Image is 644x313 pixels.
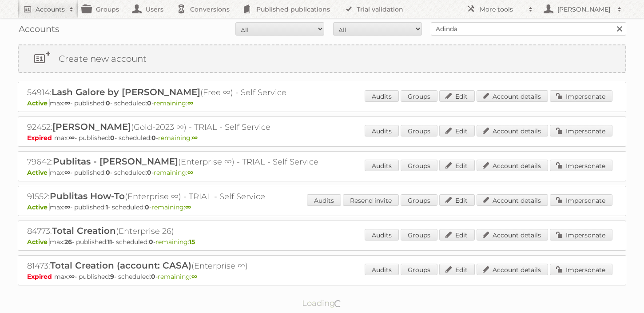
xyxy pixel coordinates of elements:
[27,87,338,98] h2: 54914: (Free ∞) - Self Service
[439,229,475,241] a: Edit
[27,225,338,237] h2: 84773: (Enterprise 26)
[550,194,612,206] a: Impersonate
[50,191,125,201] span: Publitas How-To
[401,264,437,275] a: Groups
[401,194,437,206] a: Groups
[477,229,548,241] a: Account details
[550,229,612,241] a: Impersonate
[185,203,191,211] strong: ∞
[154,99,193,107] span: remaining:
[189,238,195,246] strong: 15
[550,160,612,171] a: Impersonate
[149,238,153,246] strong: 0
[477,160,548,171] a: Account details
[27,99,617,107] p: max: - published: - scheduled: -
[550,125,612,136] a: Impersonate
[439,160,475,171] a: Edit
[365,264,399,275] a: Audits
[64,99,70,107] strong: ∞
[191,273,197,281] strong: ∞
[19,45,625,72] a: Create new account
[155,238,195,246] span: remaining:
[27,203,617,211] p: max: - published: - scheduled: -
[27,260,338,272] h2: 81473: (Enterprise ∞)
[27,134,617,142] p: max: - published: - scheduled: -
[439,194,475,206] a: Edit
[187,99,193,107] strong: ∞
[147,169,151,177] strong: 0
[106,203,108,211] strong: 1
[187,169,193,177] strong: ∞
[365,160,399,171] a: Audits
[307,194,341,206] a: Audits
[401,160,437,171] a: Groups
[27,134,54,142] span: Expired
[64,169,70,177] strong: ∞
[110,134,115,142] strong: 0
[365,90,399,102] a: Audits
[145,203,149,211] strong: 0
[27,169,617,177] p: max: - published: - scheduled: -
[27,169,50,177] span: Active
[439,264,475,275] a: Edit
[27,273,54,281] span: Expired
[274,294,370,312] p: Loading
[550,264,612,275] a: Impersonate
[27,156,338,168] h2: 79642: (Enterprise ∞) - TRIAL - Self Service
[439,90,475,102] a: Edit
[147,99,151,107] strong: 0
[69,273,75,281] strong: ∞
[192,134,198,142] strong: ∞
[343,194,399,206] a: Resend invite
[477,264,548,275] a: Account details
[50,260,191,271] span: Total Creation (account: CASA)
[151,273,155,281] strong: 0
[27,238,50,246] span: Active
[555,5,613,14] h2: [PERSON_NAME]
[477,90,548,102] a: Account details
[64,203,70,211] strong: ∞
[36,5,65,14] h2: Accounts
[401,125,437,136] a: Groups
[158,134,198,142] span: remaining:
[107,238,112,246] strong: 11
[477,194,548,206] a: Account details
[27,273,617,281] p: max: - published: - scheduled: -
[27,99,50,107] span: Active
[53,156,178,167] span: Publitas - [PERSON_NAME]
[365,229,399,241] a: Audits
[27,203,50,211] span: Active
[401,90,437,102] a: Groups
[69,134,75,142] strong: ∞
[27,238,617,246] p: max: - published: - scheduled: -
[106,169,110,177] strong: 0
[52,87,200,97] span: Lash Galore by [PERSON_NAME]
[106,99,110,107] strong: 0
[154,169,193,177] span: remaining:
[439,125,475,136] a: Edit
[365,125,399,136] a: Audits
[151,134,156,142] strong: 0
[64,238,72,246] strong: 26
[52,225,116,236] span: Total Creation
[27,191,338,202] h2: 91552: (Enterprise ∞) - TRIAL - Self Service
[151,203,191,211] span: remaining:
[480,5,524,14] h2: More tools
[27,121,338,133] h2: 92452: (Gold-2023 ∞) - TRIAL - Self Service
[52,121,131,132] span: [PERSON_NAME]
[110,273,114,281] strong: 9
[401,229,437,241] a: Groups
[550,90,612,102] a: Impersonate
[158,273,197,281] span: remaining:
[477,125,548,136] a: Account details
